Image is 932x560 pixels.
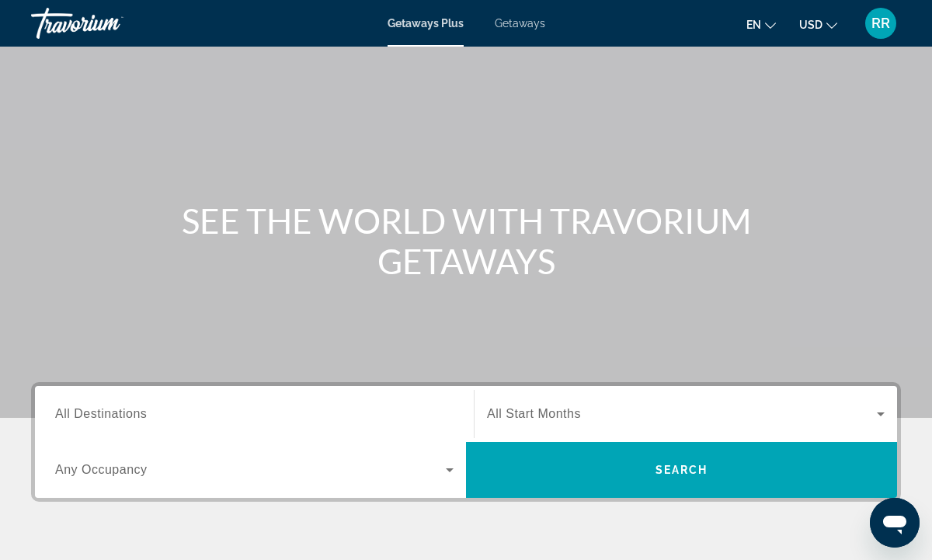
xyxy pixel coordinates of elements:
button: Search [466,442,897,498]
button: User Menu [861,7,901,40]
span: Search [656,464,708,476]
h1: SEE THE WORLD WITH TRAVORIUM GETAWAYS [175,200,757,281]
span: Any Occupancy [55,463,148,476]
span: RR [871,16,890,31]
span: All Start Months [487,407,581,420]
span: All Destinations [55,407,147,420]
a: Getaways [495,17,545,30]
iframe: Button to launch messaging window [870,498,920,548]
span: USD [799,19,822,31]
button: Change language [746,13,776,36]
span: en [746,19,761,31]
button: Change currency [799,13,837,36]
div: Search widget [35,386,897,498]
a: Travorium [31,3,186,43]
a: Getaways Plus [388,17,464,30]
